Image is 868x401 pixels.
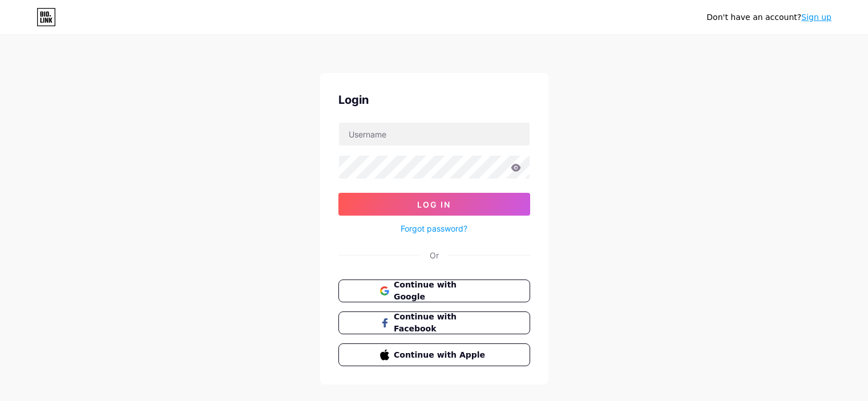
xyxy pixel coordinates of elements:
[801,13,831,22] a: Sign up
[339,123,530,145] input: Username
[338,193,530,216] button: Log In
[338,343,530,366] button: Continue with Apple
[338,280,530,302] button: Continue with Google
[394,279,488,303] span: Continue with Google
[401,222,467,234] a: Forgot password?
[430,249,439,261] div: Or
[394,349,488,361] span: Continue with Apple
[394,311,488,335] span: Continue with Facebook
[338,91,530,108] div: Login
[417,200,451,209] span: Log In
[706,11,831,23] div: Don't have an account?
[338,311,530,334] button: Continue with Facebook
